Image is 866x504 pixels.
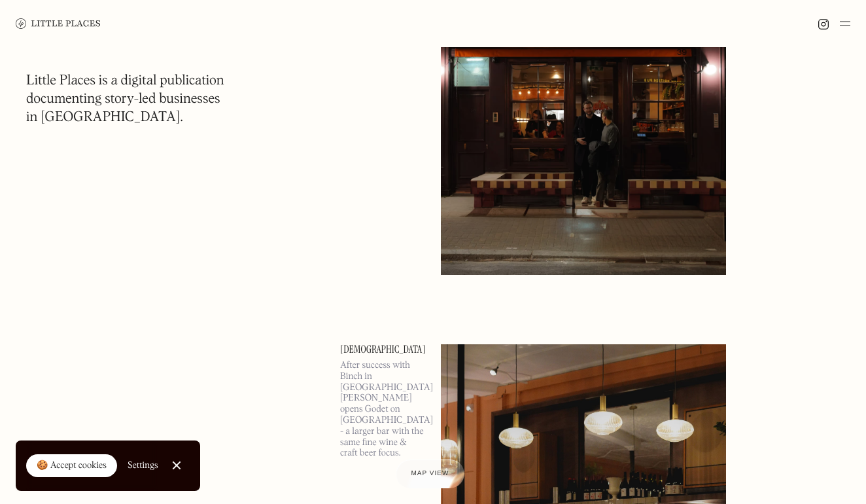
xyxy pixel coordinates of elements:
[37,459,107,473] div: 🍪 Accept cookies
[396,459,465,488] a: Map view
[26,72,224,127] h1: Little Places is a digital publication documenting story-led businesses in [GEOGRAPHIC_DATA].
[128,451,158,480] a: Settings
[128,461,158,470] div: Settings
[340,360,425,459] p: After success with Binch in [GEOGRAPHIC_DATA][PERSON_NAME] opens Godet on [GEOGRAPHIC_DATA] - a l...
[26,454,117,478] a: 🍪 Accept cookies
[340,344,425,355] a: [DEMOGRAPHIC_DATA]
[164,452,190,478] a: Close Cookie Popup
[176,465,177,466] div: Close Cookie Popup
[411,470,449,477] span: Map view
